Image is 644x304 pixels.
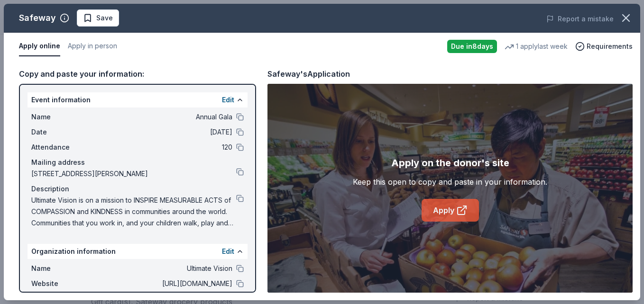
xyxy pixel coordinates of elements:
div: Keep this open to copy and paste in your information. [353,176,547,188]
span: Ultimate Vision [95,263,232,274]
span: Website [31,278,95,289]
span: Name [31,263,95,274]
div: Due in 8 days [447,40,497,53]
span: Date [31,126,95,138]
a: Apply [422,199,479,222]
div: Safeway's Application [267,68,350,80]
span: [DATE] [95,126,232,138]
div: Safeway [19,10,56,26]
button: Requirements [575,41,633,52]
button: Save [77,9,119,27]
div: Organization information [28,244,248,259]
div: Apply on the donor's site [391,155,509,170]
button: Report a mistake [546,13,614,25]
button: Apply in person [68,36,117,56]
button: Edit [222,246,234,257]
button: Edit [222,94,234,106]
span: Requirements [587,41,633,52]
div: 1 apply last week [505,41,568,52]
span: Name [31,111,95,123]
div: Mailing address [31,157,244,168]
span: Annual Gala [95,111,232,123]
span: [URL][DOMAIN_NAME] [95,278,232,289]
div: Copy and paste your information: [19,68,256,80]
span: Save [96,12,113,24]
span: Ultimate Vision is on a mission to INSPIRE MEASURABLE ACTS of COMPASSION and KINDNESS in communit... [31,195,236,229]
span: 120 [95,142,232,153]
span: Attendance [31,142,95,153]
button: Apply online [19,36,60,56]
div: Description [31,183,244,195]
div: Event information [28,92,248,107]
span: [STREET_ADDRESS][PERSON_NAME] [31,168,236,179]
